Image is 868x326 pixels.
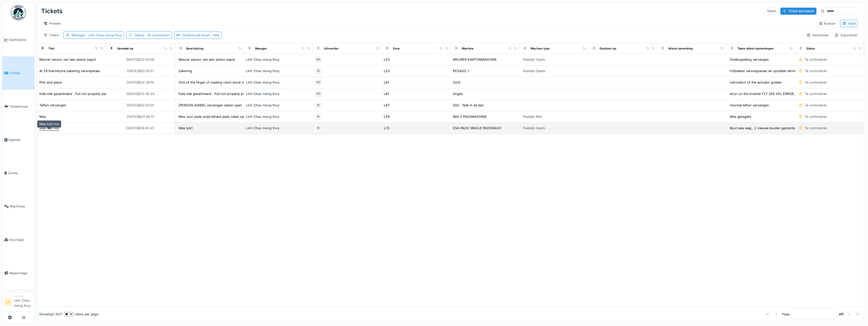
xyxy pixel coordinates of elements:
div: L59 [384,114,390,119]
span: : Linh Chau mong thuy [85,33,122,37]
a: LC ManagerLinh Chau mong thuy [4,294,32,311]
div: Exporteren [832,31,860,39]
a: Rapportage [2,256,34,290]
div: Padslijn Opem [523,57,545,62]
div: Te controleren [805,69,827,73]
span: Agenda [8,137,32,142]
div: folie niet gecentreerd : Foil not properly placed and sealed [39,91,130,96]
div: Onderhoud tonen [182,33,219,38]
div: Manager [72,33,122,38]
div: Manager [255,46,267,51]
div: Linh Chau mong thuy [246,80,311,85]
div: Linh Chau mong thuy [246,57,311,62]
div: Showing 1 - 7 of 7 [39,312,62,317]
img: Badge_color-CXgf-gQk.svg [11,5,26,20]
div: Status [135,33,170,38]
div: Te controleren [805,103,827,108]
div: Status [806,46,815,51]
div: IMA 2 PADSMACHINE [453,114,487,119]
div: Goglio [453,91,463,96]
div: Padslijn IMA [523,114,542,119]
div: [DATE] @ 22:50:01 [127,103,154,108]
div: Pick and place [39,80,62,85]
div: Linh Chau mong thuy [246,103,311,108]
div: Taken afsluit opmerkingen [737,46,774,51]
a: Tickets [2,56,34,90]
div: folie niet gecentreerd : Foil not properly plac... [179,91,250,96]
div: Presets [41,20,63,27]
div: L81 [384,91,389,96]
div: Gemaakt op [117,46,133,51]
div: Page [782,312,790,317]
div: Kanban [819,21,836,26]
div: L67 [384,103,389,108]
div: Machine [462,46,474,51]
div: Linh Chau mong thuy [246,114,311,119]
div: IK [315,125,322,132]
div: [DATE] @ 22:39:10 [127,80,154,85]
div: Filters [41,31,61,39]
div: Teflon vervangen [39,103,66,108]
a: Voorraad [2,223,34,256]
span: : Nee [210,33,219,37]
li: LC [4,298,12,306]
div: MEURER KARTONMACHINE [453,57,497,62]
div: DO [315,79,322,86]
div: L73 [384,126,389,131]
div: Te controleren [805,91,827,96]
a: Machines [2,190,34,223]
div: Mes tub1 los [39,126,59,131]
a: Onderhoud [2,90,34,123]
div: Linh Chau mong thuy [246,126,311,131]
div: DO [315,56,322,63]
div: Mes geregeld. [730,114,752,119]
div: Gesloten op [599,46,616,51]
div: Beschrijving [186,46,203,51]
div: IK [315,113,322,120]
div: [DATE] @ 22:35:34 [126,91,154,96]
div: PEGASO 1 [453,69,469,73]
div: Titel [48,46,54,51]
div: Ticket aanmaken [780,8,816,14]
div: [DATE] @ 22:03:08 [126,57,154,62]
div: Bout was weg , 2 nieuwe bouten gemonteerd. [730,126,801,131]
div: error on the inverter FLT S55 VEL ERROR, lubric... [730,91,807,96]
span: : Te controleren [144,33,170,37]
div: L53 [384,57,390,62]
div: Corti [453,80,460,85]
div: Uitvoerder [324,46,339,51]
div: Zone [393,46,400,51]
div: items per page [64,312,98,317]
div: Al 29 thermische zekering versniperaar [39,69,100,73]
span: Zones [8,171,32,175]
div: L81 [384,80,389,85]
div: ESA PACK SINGLE PACKMACH [453,126,501,131]
div: 000 - Niet in de lijst [453,103,483,108]
div: Te controleren [805,80,827,85]
div: Meurer sensor van een piston kapot [39,57,96,62]
a: Zones [2,156,34,190]
div: IK [315,102,322,109]
div: Te controleren [805,57,827,62]
div: Padslijn Opem [523,69,545,73]
span: Voorraad [9,237,32,242]
div: Mes tub1 los [37,120,61,128]
span: Dashboard [9,37,32,42]
div: Padslijn Opem [523,126,545,131]
div: Tabel [842,21,856,26]
div: Mes tub1 [179,126,193,131]
div: Meurer sensor van een piston kapot [179,57,235,62]
div: Te controleren [805,126,827,131]
span: Onderhoud [10,104,32,109]
div: lubrication of the actuator guides [730,80,781,85]
strong: of 1 [839,312,844,317]
div: [PERSON_NAME] vervangen zaken open [179,103,242,108]
div: [DATE] @ 01:29:51 [127,69,154,73]
span: Machines [10,204,32,209]
div: Mes voor pads snijd tehard pads valen op de grond [179,114,259,119]
div: Machine type [531,46,550,51]
div: One of the finger of loading robot stuck in wro... [179,80,255,85]
div: Mes [39,114,46,119]
span: Rapportage [9,271,32,275]
div: Kolommen [804,31,831,39]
